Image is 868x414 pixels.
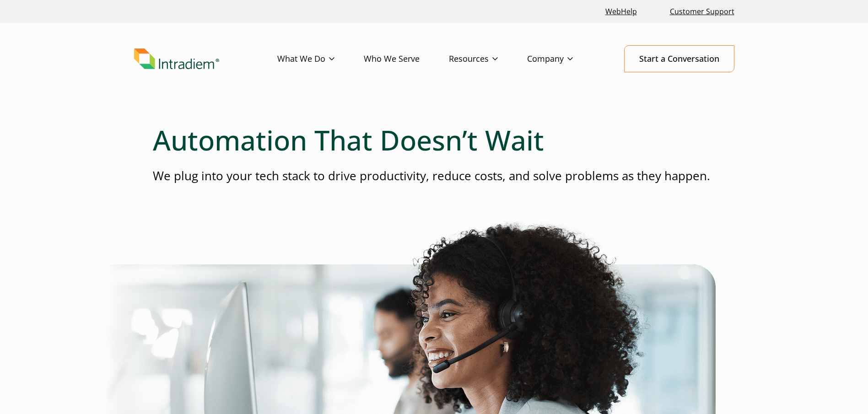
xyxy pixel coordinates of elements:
[449,46,527,72] a: Resources
[527,46,602,72] a: Company
[134,48,277,70] a: Link to homepage of Intradiem
[134,48,219,70] img: Intradiem
[153,167,716,184] p: We plug into your tech stack to drive productivity, reduce costs, and solve problems as they happen.
[277,46,364,72] a: What We Do
[153,124,716,156] h1: Automation That Doesn’t Wait
[666,2,738,22] a: Customer Support
[602,2,641,22] a: Link opens in a new window
[624,45,734,72] a: Start a Conversation
[364,46,449,72] a: Who We Serve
